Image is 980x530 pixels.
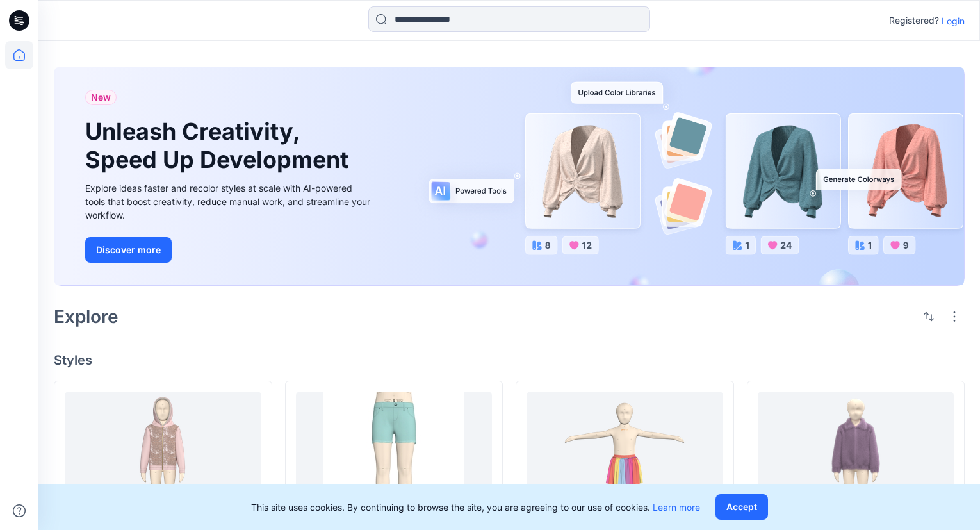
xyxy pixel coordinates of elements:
h1: Unleash Creativity, Speed Up Development [85,118,354,173]
h4: Styles [54,352,965,368]
a: Discover more [85,237,373,263]
p: Login [942,14,965,28]
div: Explore ideas faster and recolor styles at scale with AI-powered tools that boost creativity, red... [85,181,373,222]
p: Registered? [889,13,939,28]
button: Accept [715,494,768,520]
button: Discover more [85,237,172,263]
p: This site uses cookies. By continuing to browse the site, you are agreeing to our use of cookies. [251,501,700,514]
h2: Explore [54,306,118,327]
span: New [91,90,111,105]
a: Learn more [653,502,700,513]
